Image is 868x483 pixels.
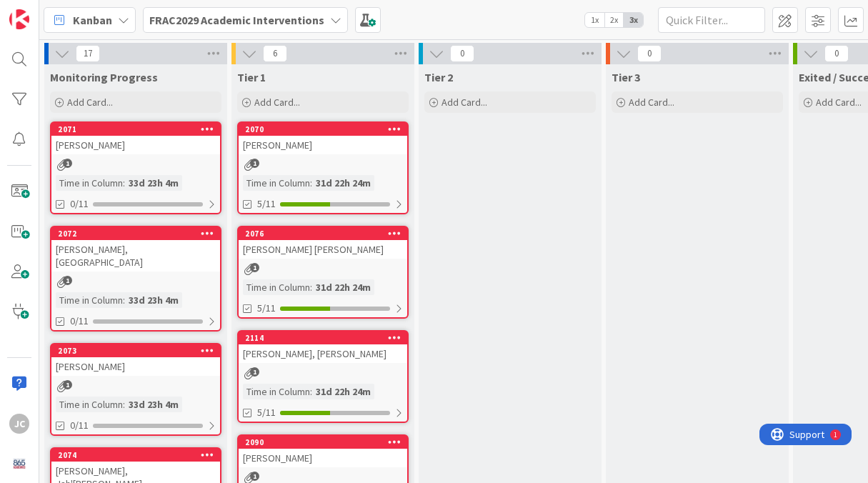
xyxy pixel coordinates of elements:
[312,175,374,191] div: 31d 22h 24m
[585,13,604,27] span: 1x
[63,159,72,168] span: 1
[612,70,640,84] span: Tier 3
[312,384,374,399] div: 31d 22h 24m
[243,175,310,191] div: Time in Column
[237,70,266,84] span: Tier 1
[56,292,123,308] div: Time in Column
[51,240,220,272] div: [PERSON_NAME], [GEOGRAPHIC_DATA]
[73,11,112,29] span: Kanban
[58,124,220,134] div: 2071
[239,332,407,344] div: 2114
[67,96,113,109] span: Add Card...
[239,436,407,449] div: 2090
[816,96,862,109] span: Add Card...
[310,175,312,191] span: :
[125,175,182,191] div: 33d 23h 4m
[9,9,29,29] img: Visit kanbanzone.com
[123,292,125,308] span: :
[243,384,310,399] div: Time in Column
[245,437,407,447] div: 2090
[58,346,220,356] div: 2073
[50,70,158,84] span: Monitoring Progress
[250,472,259,481] span: 1
[58,450,220,460] div: 2074
[239,436,407,467] div: 2090[PERSON_NAME]
[239,136,407,154] div: [PERSON_NAME]
[629,96,674,109] span: Add Card...
[51,344,220,376] div: 2073[PERSON_NAME]
[70,196,89,211] span: 0/11
[245,229,407,239] div: 2076
[76,45,100,62] span: 17
[239,332,407,363] div: 2114[PERSON_NAME], [PERSON_NAME]
[257,301,276,316] span: 5/11
[239,344,407,363] div: [PERSON_NAME], [PERSON_NAME]
[70,314,89,329] span: 0/11
[658,7,765,33] input: Quick Filter...
[310,384,312,399] span: :
[239,449,407,467] div: [PERSON_NAME]
[257,405,276,420] span: 5/11
[56,397,123,412] div: Time in Column
[424,70,453,84] span: Tier 2
[624,13,643,27] span: 3x
[239,227,407,259] div: 2076[PERSON_NAME] [PERSON_NAME]
[257,196,276,211] span: 5/11
[243,279,310,295] div: Time in Column
[239,227,407,240] div: 2076
[442,96,487,109] span: Add Card...
[245,333,407,343] div: 2114
[9,454,29,474] img: avatar
[63,380,72,389] span: 1
[51,449,220,462] div: 2074
[310,279,312,295] span: :
[51,227,220,272] div: 2072[PERSON_NAME], [GEOGRAPHIC_DATA]
[51,357,220,376] div: [PERSON_NAME]
[637,45,662,62] span: 0
[245,124,407,134] div: 2070
[9,414,29,434] div: JC
[51,344,220,357] div: 2073
[149,13,324,27] b: FRAC2029 Academic Interventions
[58,229,220,239] div: 2072
[63,276,72,285] span: 1
[123,175,125,191] span: :
[74,6,78,17] div: 1
[604,13,624,27] span: 2x
[51,227,220,240] div: 2072
[239,240,407,259] div: [PERSON_NAME] [PERSON_NAME]
[56,175,123,191] div: Time in Column
[450,45,474,62] span: 0
[239,123,407,154] div: 2070[PERSON_NAME]
[250,159,259,168] span: 1
[250,263,259,272] span: 1
[51,123,220,154] div: 2071[PERSON_NAME]
[254,96,300,109] span: Add Card...
[51,123,220,136] div: 2071
[125,397,182,412] div: 33d 23h 4m
[125,292,182,308] div: 33d 23h 4m
[30,2,65,19] span: Support
[70,418,89,433] span: 0/11
[312,279,374,295] div: 31d 22h 24m
[51,136,220,154] div: [PERSON_NAME]
[824,45,849,62] span: 0
[239,123,407,136] div: 2070
[250,367,259,377] span: 1
[123,397,125,412] span: :
[263,45,287,62] span: 6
